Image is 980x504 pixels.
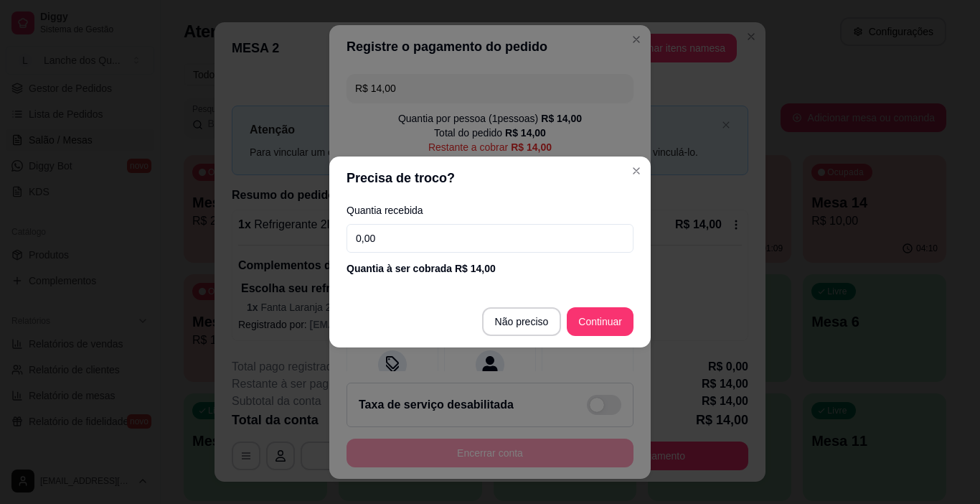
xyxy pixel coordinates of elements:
[625,159,648,182] button: Close
[482,307,562,336] button: Não preciso
[347,261,633,276] div: Quantia à ser cobrada R$ 14,00
[347,205,633,215] label: Quantia recebida
[567,307,633,336] button: Continuar
[329,157,651,200] header: Precisa de troco?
